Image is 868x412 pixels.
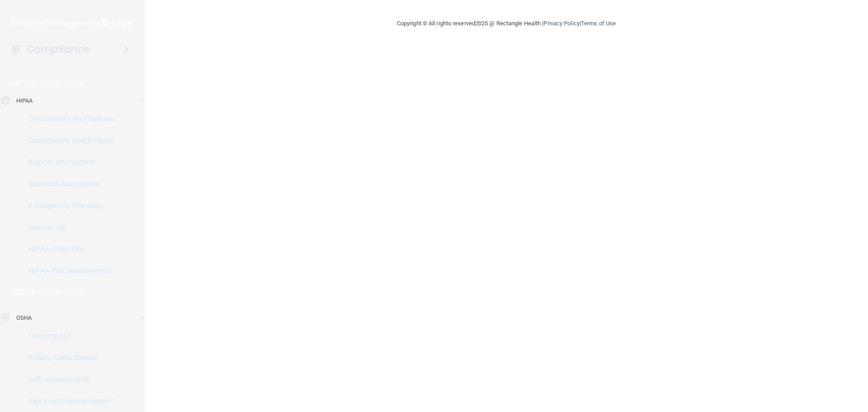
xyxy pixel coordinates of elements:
p: Safety Data Sheets [6,353,129,362]
p: Emergency Planning [6,201,129,210]
p: Business Associates [6,180,129,189]
p: Learn More! [39,287,87,298]
div: Copyright © All rights reserved 2025 @ Rectangle Health | | [341,9,671,38]
p: Resources [6,223,129,232]
a: Terms of Use [581,20,616,27]
p: Report an Incident [6,158,129,167]
p: OSHA [16,313,32,323]
p: Documents and Policies [6,136,129,145]
h4: Compliance [27,43,90,56]
p: Injury and Illness Report [6,397,129,406]
p: HIPAA Checklist [6,245,129,254]
p: Learn More! [40,77,88,88]
p: HIPAA [16,95,33,106]
a: Privacy Policy [543,20,579,27]
p: Documents and Policies [6,114,129,123]
p: HIPAA [12,77,35,88]
p: OSHA [12,287,35,298]
p: HIPAA Risk Assessment [6,266,129,275]
p: Self-Assessment [6,375,129,384]
img: PMB logo [11,14,134,32]
p: Documents [6,331,129,341]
